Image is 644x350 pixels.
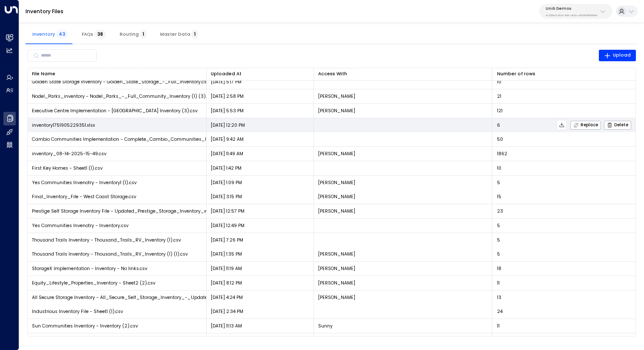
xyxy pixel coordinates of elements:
[32,294,219,301] span: All Secure Storage Inventory - All_Secure_Self_Storage_Inventory_-_Updated.csv
[497,70,631,78] div: Number of rows
[211,136,244,142] p: [DATE] 9:42 AM
[539,4,612,19] button: Uniti Demos4c025b01-9fa0-46ff-ab3a-a620b886896e
[497,193,501,200] span: 15
[211,308,243,315] p: [DATE] 2:34 PM
[497,151,507,157] span: 1862
[211,70,309,78] div: Uploaded At
[26,8,63,15] a: Inventory Files
[211,237,243,243] p: [DATE] 7:26 PM
[318,265,355,272] p: [PERSON_NAME]
[570,121,601,130] button: Replace
[497,222,500,229] span: 5
[32,193,136,200] span: Final_Inventory_File - West Coast Storage.csv
[32,151,106,157] span: inventory_08-14-2025-15-49.csv
[211,70,241,78] div: Uploaded At
[160,31,198,37] span: Master Data
[32,222,129,229] span: Yes Communities Invenotry - Inventory.csv
[497,136,503,142] span: 50
[120,31,147,37] span: Routing
[32,70,55,78] div: File Name
[211,79,241,85] p: [DATE] 5:17 PM
[318,294,355,301] p: [PERSON_NAME]
[211,294,243,301] p: [DATE] 4:24 PM
[32,208,244,214] span: Prestige Self Storage Inventory File - Updated_Prestige_Storage_Inventory_with_Location.csv
[497,108,503,114] span: 121
[318,151,355,157] p: [PERSON_NAME]
[32,79,209,85] span: Golden State Storage Inventory - Golden_State_Storage_-_Full_Inventory.csv
[32,308,123,315] span: Industrious Inventory File - Sheet1 (1).csv
[32,165,103,171] span: First Key Homes - Sheet1 (1).csv
[32,108,198,114] span: Executive Centre Implementation - [GEOGRAPHIC_DATA] Inventory (3).csv
[497,122,500,128] span: 6
[211,323,242,329] p: [DATE] 11:13 AM
[546,6,598,11] p: Uniti Demos
[599,50,636,62] button: Upload
[32,70,201,78] div: File Name
[497,294,501,301] span: 13
[497,165,501,171] span: 10
[211,151,243,157] p: [DATE] 11:49 AM
[318,251,355,257] p: [PERSON_NAME]
[32,237,181,243] span: Thousand Trails Inventory - Thousand_Trails_RV_Inventory (1).csv
[318,179,355,186] p: [PERSON_NAME]
[56,30,68,39] span: 43
[32,93,214,100] span: Nodel_Parks_inventory - Nodel_Parks_-_Full_Community_Inventory (1) (3).csv
[497,70,535,78] div: Number of rows
[318,93,355,100] p: [PERSON_NAME]
[318,280,355,286] p: [PERSON_NAME]
[192,30,198,39] span: 1
[546,14,598,17] p: 4c025b01-9fa0-46ff-ab3a-a620b886896e
[211,193,242,200] p: [DATE] 3:15 PM
[318,193,355,200] p: [PERSON_NAME]
[211,93,244,100] p: [DATE] 2:58 PM
[211,108,244,114] p: [DATE] 5:53 PM
[32,280,155,286] span: Equity_Lifestyle_Properties_Inventory - Sheet2 (2).csv
[211,122,245,128] p: [DATE] 12:20 PM
[32,122,95,128] span: inventory1751905229351.xlsx
[497,179,500,186] span: 5
[211,222,244,229] p: [DATE] 12:49 PM
[140,30,147,39] span: 1
[95,30,106,39] span: 38
[211,251,242,257] p: [DATE] 1:35 PM
[497,308,503,315] span: 24
[497,93,501,100] span: 21
[32,323,138,329] span: Sun Communities Inventory - Inventory (2).csv
[497,208,503,214] span: 23
[573,122,598,128] span: Replace
[32,136,241,142] span: Cambio Communities Implementation - Complete_Cambio_Communities_Inventory (1).csv
[497,79,501,85] span: 10
[211,208,244,214] p: [DATE] 12:57 PM
[497,237,500,243] span: 5
[318,70,488,78] div: Access With
[318,108,355,114] p: [PERSON_NAME]
[32,265,147,272] span: StorageX Implementation - Inventory - No links.csv
[32,179,137,186] span: Yes Communities Invenotry - Inventory1 (1).csv
[604,51,631,59] span: Upload
[32,251,188,257] span: Thousand Trails Inventory - Thousand_Trails_RV_Inventory (1) (1).csv
[211,179,242,186] p: [DATE] 1:09 PM
[604,121,631,130] button: Delete
[318,323,333,329] p: Sunny
[211,265,242,272] p: [DATE] 11:19 AM
[82,31,106,37] span: FAQs
[32,31,68,37] span: Inventory
[497,265,501,272] span: 18
[497,251,500,257] span: 5
[607,122,628,128] span: Delete
[211,280,242,286] p: [DATE] 8:12 PM
[318,208,355,214] p: [PERSON_NAME]
[497,280,500,286] span: 11
[211,165,241,171] p: [DATE] 1:42 PM
[497,323,500,329] span: 11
